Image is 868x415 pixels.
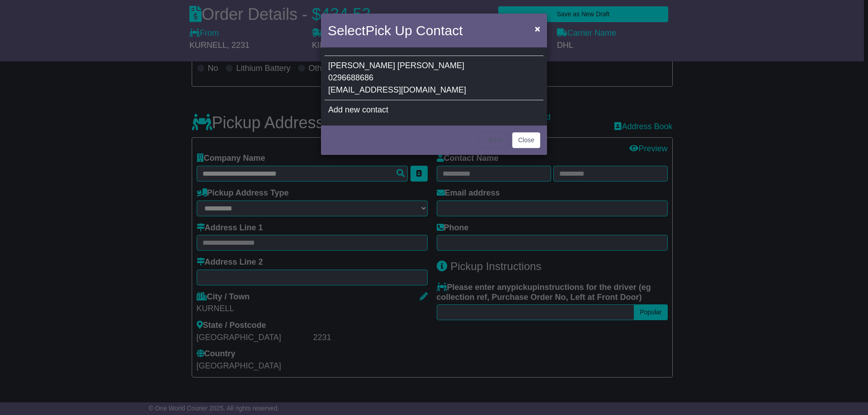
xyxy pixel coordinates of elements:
[478,132,509,148] button: < Back
[397,61,464,70] span: [PERSON_NAME]
[512,132,540,148] button: Close
[535,23,540,34] span: ×
[328,105,388,114] span: Add new contact
[365,23,412,38] span: Pick Up
[328,61,395,70] span: [PERSON_NAME]
[328,85,466,94] span: [EMAIL_ADDRESS][DOMAIN_NAME]
[328,20,462,41] h4: Select
[328,73,373,82] span: 0296688686
[530,19,545,38] button: Close
[416,23,462,38] span: Contact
